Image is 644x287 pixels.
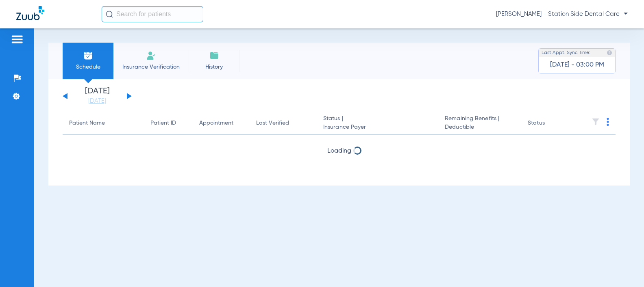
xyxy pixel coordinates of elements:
span: History [195,63,233,71]
div: Patient ID [150,119,186,127]
div: Last Verified [256,119,289,127]
span: Schedule [69,63,107,71]
th: Status | [317,112,438,135]
span: [DATE] - 03:00 PM [550,61,604,69]
img: last sync help info [607,50,612,56]
img: filter.svg [592,118,600,126]
div: Last Verified [256,119,310,127]
img: Schedule [83,51,93,60]
img: Search Icon [106,11,113,18]
li: [DATE] [73,87,122,105]
img: hamburger-icon [11,35,24,44]
div: Patient ID [150,119,176,127]
div: Patient Name [69,119,137,127]
input: Search for patients [102,6,203,22]
span: Insurance Payer [323,123,432,132]
div: Appointment [199,119,233,127]
span: [PERSON_NAME] - Station Side Dental Care [496,10,628,18]
div: Appointment [199,119,243,127]
span: Insurance Verification [120,63,183,71]
img: group-dot-blue.svg [607,118,609,126]
img: Zuub Logo [16,6,44,20]
th: Remaining Benefits | [438,112,521,135]
img: Manual Insurance Verification [146,51,156,60]
span: Last Appt. Sync Time: [542,49,590,57]
span: Loading [327,148,351,154]
img: History [209,51,219,60]
div: Patient Name [69,119,105,127]
th: Status [521,112,576,135]
span: Deductible [445,123,515,132]
a: [DATE] [73,97,122,105]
